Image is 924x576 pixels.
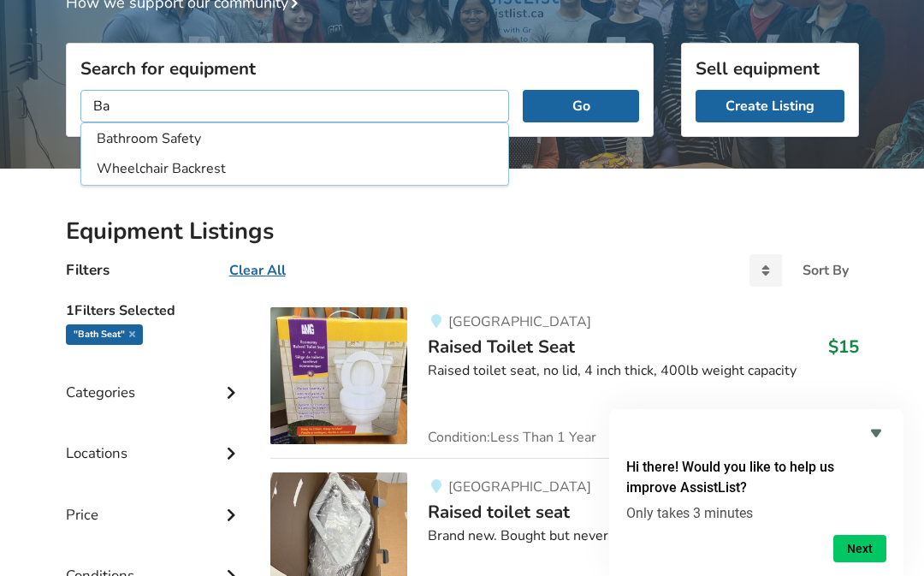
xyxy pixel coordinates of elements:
[866,423,886,443] button: Hide survey
[828,336,859,358] h3: $15
[626,505,886,521] p: Only takes 3 minutes
[270,307,858,458] a: bathroom safety-raised toilet seat[GEOGRAPHIC_DATA]Raised Toilet Seat$15Raised toilet seat, no li...
[833,535,886,562] button: Next question
[428,431,596,444] span: Condition: Less Than 1 Year
[428,335,575,359] span: Raised Toilet Seat
[428,526,858,546] div: Brand new. Bought but never used. Purchased for $130
[80,90,510,122] input: I am looking for...
[229,261,286,280] u: Clear All
[448,312,591,331] span: [GEOGRAPHIC_DATA]
[270,307,407,444] img: bathroom safety-raised toilet seat
[85,125,506,153] li: Bathroom Safety
[66,294,244,324] h5: 1 Filters Selected
[523,90,638,122] button: Go
[428,361,858,381] div: Raised toilet seat, no lid, 4 inch thick, 400lb weight capacity
[696,90,844,122] a: Create Listing
[66,217,859,246] h2: Equipment Listings
[66,349,244,410] div: Categories
[80,57,639,80] h3: Search for equipment
[626,457,886,498] h2: Hi there! Would you like to help us improve AssistList?
[66,324,143,345] div: "Bath seat"
[803,264,849,277] div: Sort By
[85,155,506,183] li: Wheelchair Backrest
[66,260,110,280] h4: Filters
[448,478,591,496] span: [GEOGRAPHIC_DATA]
[66,472,244,532] div: Price
[66,410,244,471] div: Locations
[696,57,844,80] h3: Sell equipment
[428,500,570,524] span: Raised toilet seat
[626,423,886,562] div: Hi there! Would you like to help us improve AssistList?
